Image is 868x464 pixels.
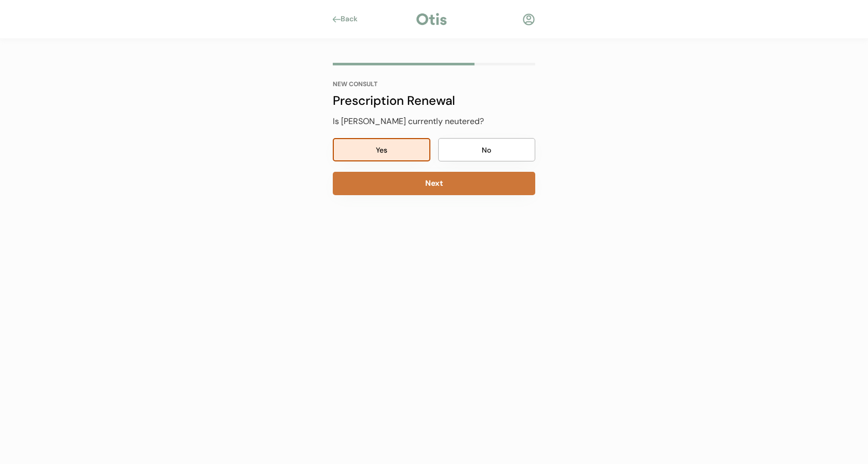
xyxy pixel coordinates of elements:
[333,138,430,161] button: Yes
[333,115,535,128] div: Is [PERSON_NAME] currently neutered?
[341,14,364,24] div: Back
[333,91,535,110] div: Prescription Renewal
[333,81,535,87] div: NEW CONSULT
[438,138,536,161] button: No
[333,172,535,195] button: Next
